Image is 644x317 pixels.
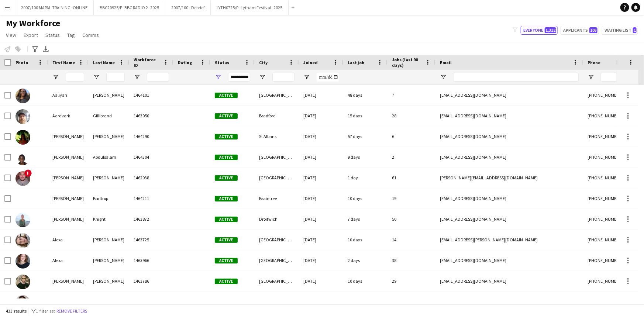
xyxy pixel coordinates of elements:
[255,147,299,167] div: [GEOGRAPHIC_DATA]
[52,74,59,80] button: Open Filter Menu
[6,32,16,38] span: View
[215,93,238,98] span: Active
[24,32,38,38] span: Export
[255,168,299,188] div: [GEOGRAPHIC_DATA]
[129,271,173,291] div: 1463786
[633,27,637,33] span: 1
[343,250,388,271] div: 2 days
[16,254,30,269] img: Alexa Clark
[165,0,211,15] button: 2007/100 - Debrief
[215,237,238,243] span: Active
[16,213,30,227] img: Aimee Knight
[89,188,129,209] div: Barltrop
[435,168,583,188] div: [PERSON_NAME][EMAIL_ADDRESS][DOMAIN_NAME]
[106,73,125,82] input: Last Name Filter Input
[129,147,173,167] div: 1464304
[255,126,299,147] div: St Albans
[343,168,388,188] div: 1 day
[48,230,89,250] div: Alexa
[435,230,583,250] div: [EMAIL_ADDRESS][PERSON_NAME][DOMAIN_NAME]
[299,271,343,291] div: [DATE]
[317,73,339,82] input: Joined Filter Input
[588,60,600,65] span: Phone
[48,126,89,147] div: [PERSON_NAME]
[129,126,173,147] div: 1464290
[435,106,583,126] div: [EMAIL_ADDRESS][DOMAIN_NAME]
[52,60,75,65] span: First Name
[66,73,84,82] input: First Name Filter Input
[134,57,160,68] span: Workforce ID
[453,73,579,82] input: Email Filter Input
[388,230,435,250] div: 14
[89,147,129,167] div: Abdulsalam
[48,292,89,312] div: [PERSON_NAME]
[6,18,60,29] span: My Workforce
[64,30,78,40] a: Tag
[303,74,310,80] button: Open Filter Menu
[545,27,556,33] span: 1,312
[215,134,238,139] span: Active
[343,147,388,167] div: 9 days
[255,106,299,126] div: Bradford
[55,307,89,315] button: Remove filters
[42,30,63,40] a: Status
[388,106,435,126] div: 28
[129,168,173,188] div: 1462038
[16,295,30,310] img: Alexander Jethwa
[16,109,30,124] img: Aardvark Gillibrand
[299,147,343,167] div: [DATE]
[259,74,266,80] button: Open Filter Menu
[255,85,299,105] div: [GEOGRAPHIC_DATA]
[299,230,343,250] div: [DATE]
[21,30,41,40] a: Export
[255,209,299,229] div: Droitwich
[48,271,89,291] div: [PERSON_NAME]
[215,60,229,65] span: Status
[388,250,435,271] div: 38
[388,147,435,167] div: 2
[94,0,165,15] button: BBC20925/P- BBC RADIO 2- 2025
[215,74,221,80] button: Open Filter Menu
[388,209,435,229] div: 50
[215,175,238,181] span: Active
[299,126,343,147] div: [DATE]
[561,26,599,35] button: Applicants105
[215,279,238,284] span: Active
[255,292,299,312] div: [GEOGRAPHIC_DATA]
[343,271,388,291] div: 10 days
[36,308,55,314] span: 1 filter set
[129,230,173,250] div: 1463725
[89,106,129,126] div: Gillibrand
[440,74,447,80] button: Open Filter Menu
[435,188,583,209] div: [EMAIL_ADDRESS][DOMAIN_NAME]
[129,209,173,229] div: 1463872
[343,126,388,147] div: 57 days
[89,230,129,250] div: [PERSON_NAME]
[388,85,435,105] div: 7
[16,233,30,248] img: Alexa Cassell
[299,106,343,126] div: [DATE]
[89,168,129,188] div: [PERSON_NAME]
[48,106,89,126] div: Aardvark
[129,250,173,271] div: 1463966
[388,168,435,188] div: 61
[48,85,89,105] div: Aaliyah
[259,60,268,65] span: City
[602,26,638,35] button: Waiting list1
[255,230,299,250] div: [GEOGRAPHIC_DATA]
[129,188,173,209] div: 1464211
[343,230,388,250] div: 10 days
[272,73,295,82] input: City Filter Input
[435,147,583,167] div: [EMAIL_ADDRESS][DOMAIN_NAME]
[299,188,343,209] div: [DATE]
[211,0,289,15] button: LYTH0725/P- Lytham Festival- 2025
[388,188,435,209] div: 19
[215,217,238,222] span: Active
[16,130,30,145] img: Abigail Hazrati
[89,292,129,312] div: [PERSON_NAME]
[89,250,129,271] div: [PERSON_NAME]
[16,89,30,103] img: Aaliyah Nwoke
[89,85,129,105] div: [PERSON_NAME]
[16,171,30,186] img: Adrian Quigley
[147,73,169,82] input: Workforce ID Filter Input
